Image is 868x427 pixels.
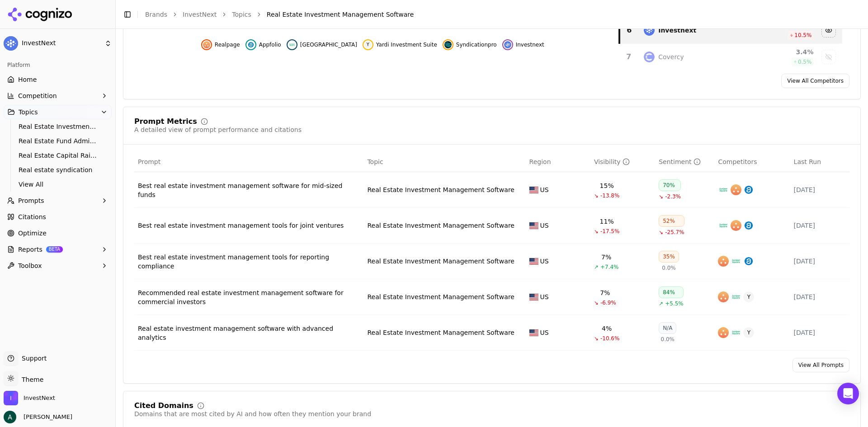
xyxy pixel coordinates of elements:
[220,23,238,30] tspan: [DATE]
[504,41,511,48] img: investnext
[4,226,112,240] a: Optimize
[285,23,304,30] tspan: [DATE]
[19,151,97,160] span: Real Estate Capital Raising Software
[602,324,612,333] div: 4%
[529,222,538,229] img: US flag
[134,152,849,351] div: Data table
[790,152,849,172] th: Last Run
[794,257,846,266] div: [DATE]
[134,125,302,134] div: A detailed view of prompt performance and citations
[718,291,729,302] img: realpage
[18,75,37,84] span: Home
[837,383,859,404] div: Open Intercom Messenger
[594,157,630,166] div: Visibility
[794,32,811,39] span: 10.5 %
[4,58,112,72] div: Platform
[138,288,360,306] div: Recommended real estate investment management software for commercial investors
[743,291,754,302] span: Y
[22,39,101,47] span: InvestNext
[367,221,514,230] a: Real Estate Investment Management Software
[600,263,619,271] span: +7.4%
[659,157,700,166] div: Sentiment
[594,263,599,271] span: ↗
[4,72,112,87] a: Home
[18,212,46,221] span: Citations
[718,327,729,338] img: realpage
[529,329,538,336] img: US flag
[659,229,663,236] span: ↘
[594,335,599,342] span: ↘
[731,220,741,231] img: realpage
[619,17,842,44] tr: 6investnextInvestnext5.2%10.5%Hide investnext data
[600,217,614,226] div: 11%
[367,185,514,194] a: Real Estate Investment Management Software
[821,50,836,64] button: Show covercy data
[743,220,754,231] img: appfolio
[540,221,549,230] span: US
[18,91,57,100] span: Competition
[658,26,696,35] div: Investnext
[201,39,240,50] button: Hide realpage data
[600,299,616,306] span: -6.9%
[145,11,167,18] a: Brands
[4,391,55,405] button: Open organization switcher
[18,376,43,383] span: Theme
[502,39,544,50] button: Hide investnext data
[4,193,112,208] button: Prompts
[203,41,210,48] img: realpage
[623,52,635,62] div: 7
[529,187,538,193] img: US flag
[138,181,360,199] a: Best real estate investment management software for mid-sized funds
[731,184,741,195] img: realpage
[367,292,514,301] a: Real Estate Investment Management Software
[376,41,437,48] span: Yardi Investment Suite
[644,25,655,36] img: investnext
[18,229,47,238] span: Optimize
[367,157,383,166] span: Topic
[4,411,16,423] img: Andrew Berg
[481,23,500,30] tspan: [DATE]
[18,196,44,205] span: Prompts
[659,193,663,200] span: ↘
[15,120,101,133] a: Real Estate Investment Management Software
[526,152,590,172] th: Region
[46,246,63,253] span: BETA
[134,152,363,172] th: Prompt
[619,44,842,70] tr: 7covercyCovercy3.4%0.5%Show covercy data
[662,264,676,272] span: 0.0%
[138,324,360,342] a: Real estate investment management software with advanced analytics
[4,36,18,51] img: InvestNext
[601,253,611,262] div: 7%
[600,192,619,199] span: -13.8%
[793,358,849,372] a: View All Prompts
[529,157,551,166] span: Region
[456,41,497,48] span: Syndicationpro
[134,118,197,125] div: Prompt Metrics
[4,89,112,103] button: Competition
[18,245,42,254] span: Reports
[659,322,676,334] div: N/A
[540,257,549,266] span: US
[718,157,757,166] span: Competitors
[232,10,251,19] a: Topics
[529,294,538,300] img: US flag
[416,23,434,30] tspan: [DATE]
[367,257,514,266] div: Real Estate Investment Management Software
[19,165,97,174] span: Real estate syndication
[138,253,360,271] a: Best real estate investment management tools for reporting compliance
[24,394,55,402] span: InvestNext
[247,41,255,48] img: appfolio
[138,157,160,166] span: Prompt
[665,193,681,200] span: -2.3%
[300,41,357,48] span: [GEOGRAPHIC_DATA]
[731,327,741,338] img: juniper square
[821,23,836,38] button: Hide investnext data
[794,221,846,230] div: [DATE]
[367,328,514,337] a: Real Estate Investment Management Software
[794,328,846,337] div: [DATE]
